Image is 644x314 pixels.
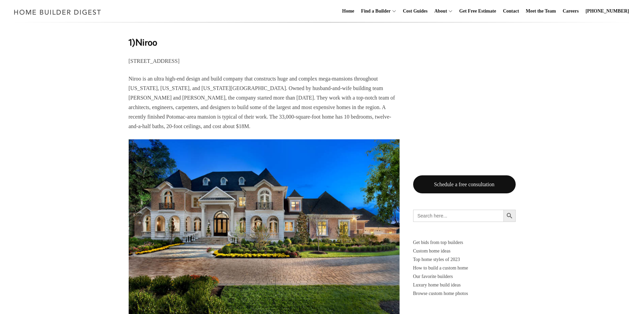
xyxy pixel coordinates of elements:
[523,0,559,22] a: Meet the Team
[431,0,447,22] a: About
[413,238,516,247] p: Get bids from top builders
[129,58,180,64] b: [STREET_ADDRESS]
[514,265,636,306] iframe: Drift Widget Chat Controller
[500,0,521,22] a: Contact
[413,255,516,264] a: Top home styles of 2023
[413,281,516,289] a: Luxury home build ideas
[358,0,391,22] a: Find a Builder
[413,289,516,298] a: Browse custom home photos
[413,175,516,193] a: Schedule a free consultation
[413,272,516,281] a: Our favorite builders
[457,0,499,22] a: Get Free Estimate
[339,0,357,22] a: Home
[129,36,135,48] b: 1)
[135,36,157,48] b: Niroo
[506,212,513,220] svg: Search
[11,5,104,19] img: Home Builder Digest
[413,247,516,255] a: Custom home ideas
[413,264,516,272] a: How to build a custom home
[413,210,503,222] input: Search here...
[129,76,395,129] span: Niroo is an ultra high-end design and build company that constructs huge and complex mega-mansion...
[400,0,430,22] a: Cost Guides
[583,0,632,22] a: [PHONE_NUMBER]
[560,0,582,22] a: Careers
